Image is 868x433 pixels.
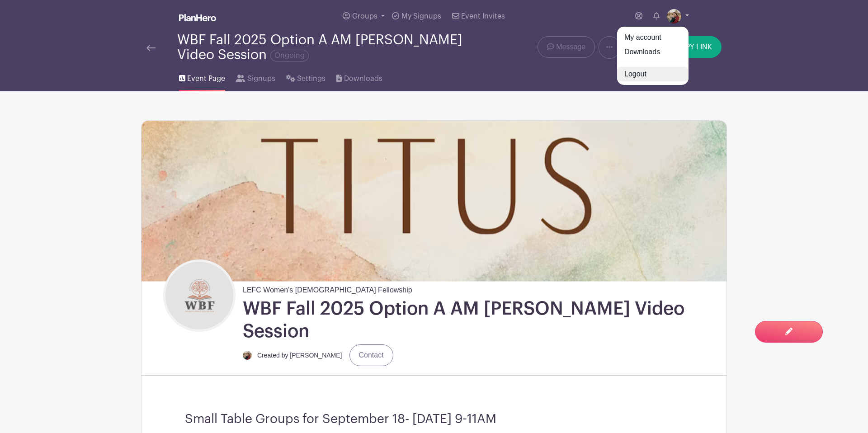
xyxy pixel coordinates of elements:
h3: Small Table Groups for September 18- [DATE] 9-11AM [185,412,683,427]
span: Settings [297,73,325,84]
span: Groups [352,13,377,20]
a: My account [617,30,689,45]
a: Downloads [617,45,689,59]
a: Settings [286,62,325,91]
img: 1FBAD658-73F6-4E4B-B59F-CB0C05CD4BD1.jpeg [667,9,681,24]
span: Event Invites [461,13,505,20]
span: My Signups [401,13,441,20]
div: Groups [617,26,689,85]
a: Contact [349,344,393,366]
a: Message [538,36,595,58]
img: 1FBAD658-73F6-4E4B-B59F-CB0C05CD4BD1.jpeg [243,351,252,360]
span: Ongoing [270,50,309,61]
h1: WBF Fall 2025 Option A AM [PERSON_NAME] Video Session [243,297,723,343]
span: Downloads [344,73,382,84]
a: Logout [617,67,689,81]
a: Downloads [336,62,382,91]
a: Event Page [179,62,225,91]
a: Signups [236,62,275,91]
span: COPY LINK [675,43,712,51]
div: WBF Fall 2025 Option A AM [PERSON_NAME] Video Session [177,33,470,62]
img: logo_white-6c42ec7e38ccf1d336a20a19083b03d10ae64f83f12c07503d8b9e83406b4c7d.svg [179,14,216,21]
img: WBF%20LOGO.png [165,262,233,329]
span: Signups [247,73,275,84]
span: Message [556,42,585,52]
span: Event Page [187,73,225,84]
img: back-arrow-29a5d9b10d5bd6ae65dc969a981735edf675c4d7a1fe02e03b50dbd4ba3cdb55.svg [146,45,156,51]
small: Created by [PERSON_NAME] [257,352,342,359]
span: LEFC Women's [DEMOGRAPHIC_DATA] Fellowship [243,281,412,296]
img: Website%20-%20coming%20soon.png [142,121,726,281]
